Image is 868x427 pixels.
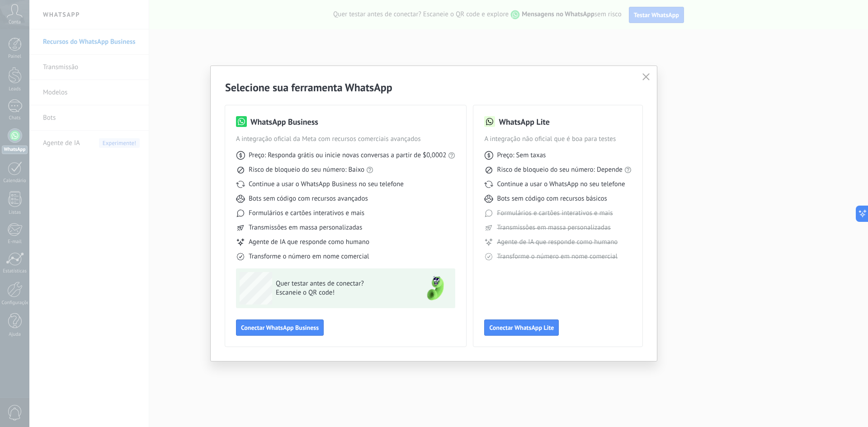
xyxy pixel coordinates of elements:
span: Formulários e cartões interativos e mais [249,209,364,218]
span: Continue a usar o WhatsApp no seu telefone [497,180,625,189]
img: green-phone.png [419,272,452,305]
span: Preço: Responda grátis ou inicie novas conversas a partir de $0,0002 [249,151,446,160]
span: Transmissões em massa personalizadas [497,223,610,232]
span: Escaneie o QR code! [276,288,408,297]
button: Conectar WhatsApp Lite [484,319,559,336]
span: Preço: Sem taxas [497,151,546,160]
span: A integração oficial da Meta com recursos comerciais avançados [236,135,455,144]
span: Quer testar antes de conectar? [276,279,408,288]
span: Transforme o número em nome comercial [249,252,369,261]
span: Risco de bloqueio do seu número: Baixo [249,165,364,174]
span: Risco de bloqueio do seu número: Depende [497,165,623,174]
span: Formulários e cartões interativos e mais [497,209,613,218]
span: Transmissões em massa personalizadas [249,223,362,232]
span: Bots sem código com recursos avançados [249,194,368,203]
span: Agente de IA que responde como humano [249,238,369,247]
span: Transforme o número em nome comercial [497,252,617,261]
h3: WhatsApp Business [250,116,318,127]
span: Continue a usar o WhatsApp Business no seu telefone [249,180,404,189]
button: Conectar WhatsApp Business [236,319,324,336]
span: Agente de IA que responde como humano [497,238,618,247]
span: A integração não oficial que é boa para testes [484,135,632,144]
span: Bots sem código com recursos básicos [497,194,607,203]
h3: WhatsApp Lite [499,116,549,127]
h2: Selecione sua ferramenta WhatsApp [225,80,642,94]
span: Conectar WhatsApp Lite [489,324,554,331]
span: Conectar WhatsApp Business [241,324,319,331]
